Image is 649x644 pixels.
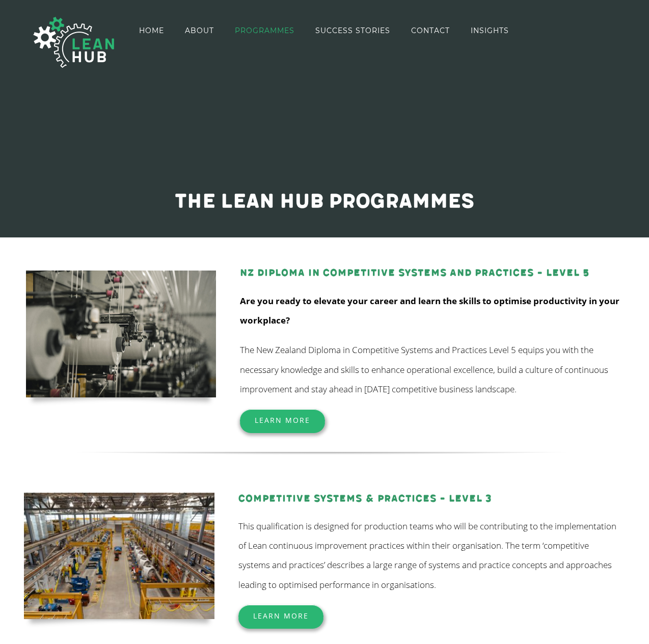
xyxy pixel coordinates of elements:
[315,1,390,60] a: SUCCESS STORIES
[175,190,474,213] span: The Lean Hub programmes
[240,344,608,395] span: The New Zealand Diploma in Competitive Systems and Practices Level 5 equips you with the necessar...
[238,605,323,627] a: Learn More
[139,1,509,60] nav: Main Menu
[23,6,125,78] img: The Lean Hub | Optimising productivity with Lean Logo
[26,271,216,397] img: kevin-limbri-mBXQCNKbq7E-unsplash
[411,1,450,60] a: CONTACT
[185,27,214,34] span: ABOUT
[255,415,310,425] span: Learn More
[411,27,450,34] span: CONTACT
[240,295,619,326] strong: Are you ready to elevate your career and learn the skills to optimise productivity in your workpl...
[240,409,325,431] a: Learn More
[139,1,164,60] a: HOME
[471,27,509,34] span: INSIGHTS
[185,1,214,60] a: ABOUT
[238,493,492,504] a: Competitive Systems & Practices – Level 3
[139,27,164,34] span: HOME
[24,493,214,619] img: science-in-hd-pAzSrQF3XUQ-unsplash
[235,27,294,34] span: PROGRAMMES
[240,267,589,279] a: NZ Diploma in Competitive Systems and Practices – Level 5
[315,27,390,34] span: SUCCESS STORIES
[253,611,309,621] span: Learn More
[471,1,509,60] a: INSIGHTS
[238,520,616,591] span: This qualification is designed for production teams who will be contributing to the implementatio...
[235,1,294,60] a: PROGRAMMES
